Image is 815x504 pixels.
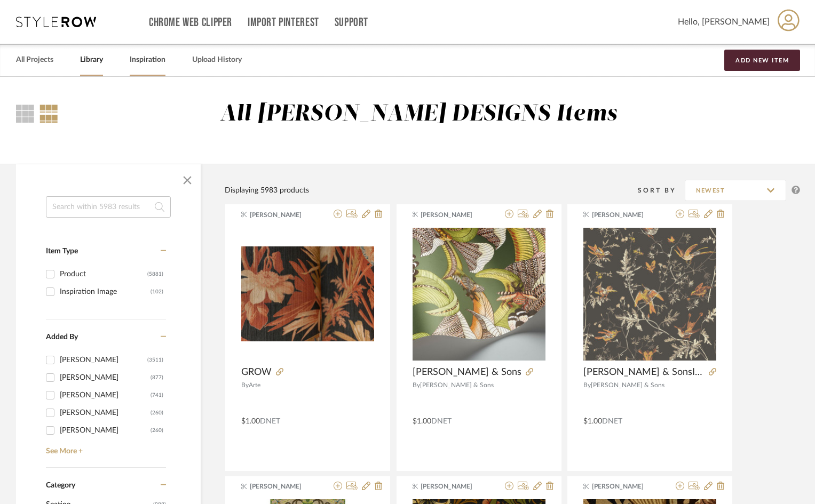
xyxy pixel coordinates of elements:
[678,15,770,28] span: Hello, [PERSON_NAME]
[151,283,163,300] div: (102)
[60,283,151,300] div: Inspiration Image
[46,196,171,218] input: Search within 5983 results
[420,382,494,388] span: [PERSON_NAME] & Sons
[413,418,431,425] span: $1.00
[250,210,317,220] span: [PERSON_NAME]
[151,404,163,421] div: (260)
[241,366,272,378] span: GROW
[583,418,602,425] span: $1.00
[151,422,163,439] div: (260)
[147,351,163,369] div: (3511)
[46,481,75,490] span: Category
[16,53,53,67] a: All Projects
[241,382,249,388] span: By
[130,53,165,67] a: Inspiration
[592,482,659,491] span: [PERSON_NAME]
[60,266,147,283] div: Product
[43,439,166,456] a: See More +
[46,333,78,341] span: Added By
[241,418,260,425] span: $1.00
[177,170,198,191] button: Close
[80,53,103,67] a: Library
[335,18,368,27] a: Support
[220,101,617,128] div: All [PERSON_NAME] DESIGNS Items
[583,228,716,361] img: Cole & SonsIcons Floral Wallpaper Roll
[413,228,545,361] img: Cole & Sons
[192,53,242,67] a: Upload History
[225,185,309,196] div: Displaying 5983 products
[60,369,151,386] div: [PERSON_NAME]
[592,210,659,220] span: [PERSON_NAME]
[413,382,420,388] span: By
[638,185,685,196] div: Sort By
[421,210,488,220] span: [PERSON_NAME]
[583,366,705,378] span: [PERSON_NAME] & SonsIcons Floral Wallpaper Roll
[260,418,280,425] span: DNET
[147,266,163,283] div: (5881)
[151,369,163,386] div: (877)
[151,387,163,404] div: (741)
[431,418,452,425] span: DNET
[724,50,800,71] button: Add New Item
[250,482,317,491] span: [PERSON_NAME]
[413,366,521,378] span: [PERSON_NAME] & Sons
[421,482,488,491] span: [PERSON_NAME]
[602,418,622,425] span: DNET
[46,247,78,255] span: Item Type
[591,382,664,388] span: [PERSON_NAME] & Sons
[249,382,260,388] span: Arte
[248,18,319,27] a: Import Pinterest
[583,382,591,388] span: By
[60,351,147,369] div: [PERSON_NAME]
[149,18,232,27] a: Chrome Web Clipper
[60,387,151,404] div: [PERSON_NAME]
[241,246,374,341] img: GROW
[60,404,151,421] div: [PERSON_NAME]
[60,422,151,439] div: [PERSON_NAME]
